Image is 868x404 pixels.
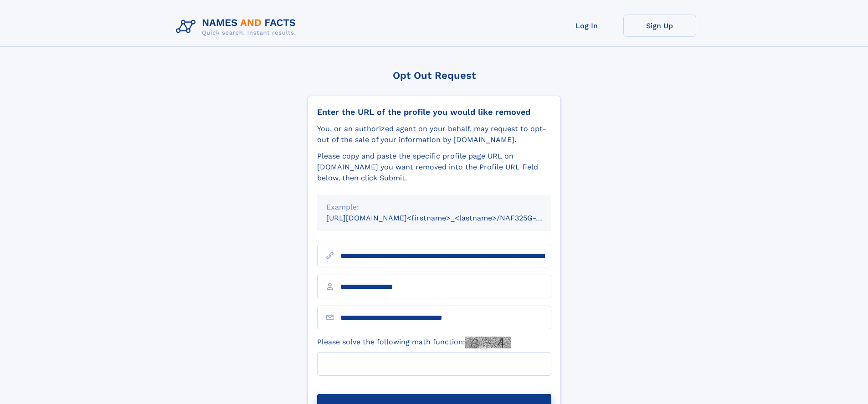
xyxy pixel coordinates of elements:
[317,107,551,117] div: Enter the URL of the profile you would like removed
[623,15,696,37] a: Sign Up
[172,15,303,39] img: Logo Names and Facts
[317,151,551,184] div: Please copy and paste the specific profile page URL on [DOMAIN_NAME] you want removed into the Pr...
[308,70,561,81] div: Opt Out Request
[317,123,551,145] div: You, or an authorized agent on your behalf, may request to opt-out of the sale of your informatio...
[326,202,542,213] div: Example:
[326,214,569,222] small: [URL][DOMAIN_NAME]<firstname>_<lastname>/NAF325G-xxxxxxxx
[550,15,623,37] a: Log In
[317,337,511,348] label: Please solve the following math function:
